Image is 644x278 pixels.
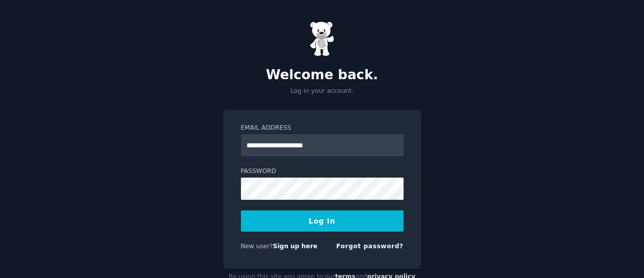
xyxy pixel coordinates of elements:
[273,243,317,250] a: Sign up here
[310,21,335,57] img: Gummy Bear
[241,210,404,232] button: Log In
[241,167,404,176] label: Password
[223,67,421,83] h2: Welcome back.
[241,243,273,250] span: New user?
[241,124,404,133] label: Email Address
[223,87,421,96] p: Log in your account.
[336,243,404,250] a: Forgot password?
